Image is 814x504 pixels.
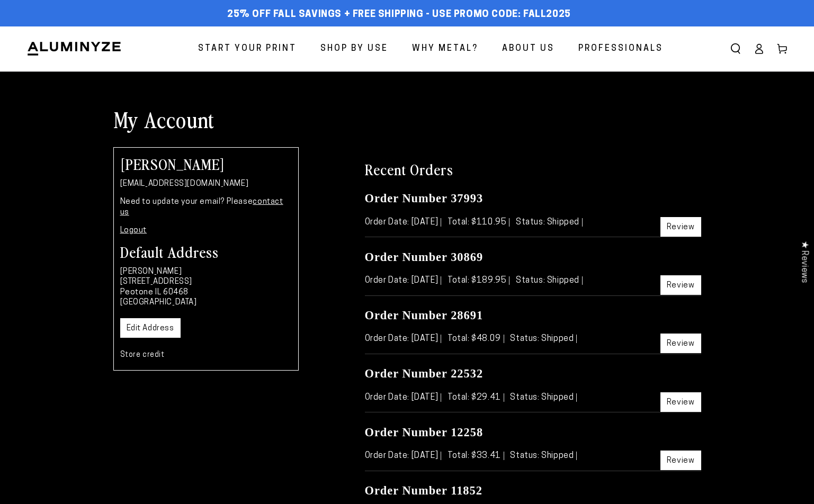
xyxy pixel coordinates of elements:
span: Start Your Print [198,41,297,57]
span: Order Date: [DATE] [365,218,442,227]
a: Edit Address [120,318,181,338]
a: Store credit [120,351,165,359]
span: Total: $110.95 [448,218,509,227]
p: Need to update your email? Please [120,197,292,218]
h2: [PERSON_NAME] [120,156,292,171]
a: About Us [494,35,562,63]
span: Order Date: [DATE] [365,452,442,460]
summary: Search our site [724,37,747,60]
h1: My Account [113,105,701,133]
a: Order Number 37993 [365,192,484,205]
a: contact us [120,198,283,217]
span: Order Date: [DATE] [365,393,442,402]
span: Total: $29.41 [448,393,504,402]
a: Order Number 30869 [365,250,484,264]
span: Status: Shipped [516,276,583,285]
a: Review [660,392,701,412]
span: Shop By Use [320,41,388,57]
span: Professionals [578,41,663,57]
img: Aluminyze [26,41,122,57]
a: Order Number 22532 [365,367,484,380]
a: Review [660,334,701,353]
span: About Us [502,41,554,57]
h2: Recent Orders [365,159,701,178]
a: Order Number 11852 [365,484,482,497]
span: Total: $48.09 [448,335,504,343]
span: 25% off FALL Savings + Free Shipping - Use Promo Code: FALL2025 [227,9,571,21]
span: Status: Shipped [510,393,577,402]
a: Review [660,275,701,295]
a: Why Metal? [404,35,486,63]
a: Order Number 12258 [365,426,484,439]
a: Logout [120,227,147,235]
span: Status: Shipped [510,335,577,343]
a: Review [660,451,701,470]
span: Total: $189.95 [448,276,509,285]
span: Status: Shipped [516,218,583,227]
p: [EMAIL_ADDRESS][DOMAIN_NAME] [120,179,292,190]
a: Order Number 28691 [365,309,484,322]
div: Click to open Judge.me floating reviews tab [794,232,814,291]
a: Shop By Use [312,35,396,63]
span: Status: Shipped [510,452,577,460]
p: [PERSON_NAME] [STREET_ADDRESS] Peotone IL 60468 [GEOGRAPHIC_DATA] [120,267,292,308]
span: Order Date: [DATE] [365,276,442,285]
span: Why Metal? [412,41,478,57]
h3: Default Address [120,244,292,259]
a: Professionals [570,35,671,63]
a: Review [660,217,701,237]
span: Order Date: [DATE] [365,335,442,343]
a: Start Your Print [190,35,305,63]
span: Total: $33.41 [448,452,504,460]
